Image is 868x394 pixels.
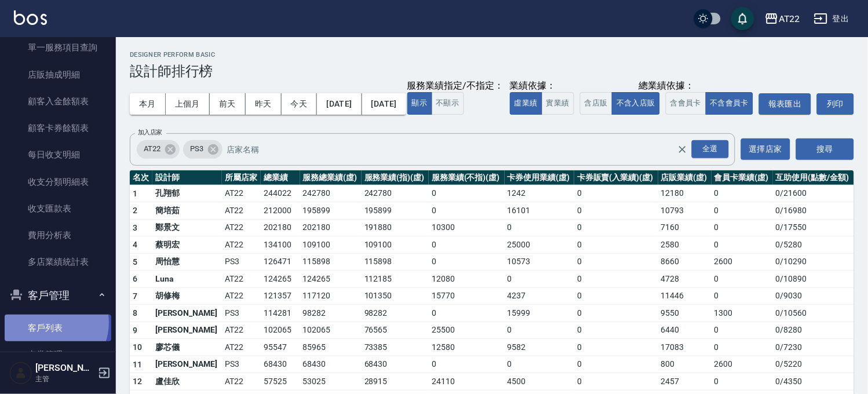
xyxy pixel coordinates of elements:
td: 191880 [362,219,429,236]
td: 8660 [658,253,712,271]
h2: Designer Perform Basic [130,51,854,59]
td: 9582 [505,339,574,356]
td: 124265 [300,271,362,288]
span: 4 [133,240,137,249]
th: 服務業績(不指)(虛) [429,170,505,185]
td: 0 [505,219,574,236]
td: 0 [712,373,773,391]
td: 0 [429,202,505,220]
button: 不含入店販 [612,92,660,115]
td: 0 [574,202,658,220]
td: 蔡明宏 [152,236,222,254]
td: 0 [712,271,773,288]
td: 102065 [300,322,362,339]
button: 上個月 [166,93,210,115]
td: 800 [658,356,712,373]
td: 10573 [505,253,574,271]
td: 0 / 5280 [773,236,854,254]
button: 列印 [817,93,854,115]
td: 0 [574,322,658,339]
td: AT22 [222,236,261,254]
td: 102065 [261,322,300,339]
th: 總業績 [261,170,300,185]
td: 4728 [658,271,712,288]
a: 收支分類明細表 [5,169,111,195]
th: 服務總業績(虛) [300,170,362,185]
td: 鄭景文 [152,219,222,236]
td: AT22 [222,219,261,236]
td: 0 [429,236,505,254]
td: 0 [574,271,658,288]
td: 10300 [429,219,505,236]
th: 名次 [130,170,152,185]
td: AT22 [222,271,261,288]
td: AT22 [222,322,261,339]
td: 0 [712,219,773,236]
td: 117120 [300,287,362,305]
span: 10 [133,342,143,352]
td: 0 [574,339,658,356]
td: 25000 [505,236,574,254]
span: 8 [133,308,137,318]
td: 28915 [362,373,429,391]
button: 本月 [130,93,166,115]
th: 設計師 [152,170,222,185]
td: 7160 [658,219,712,236]
td: 0 [712,339,773,356]
a: 店販抽成明細 [5,61,111,88]
td: AT22 [222,339,261,356]
a: 卡券管理 [5,341,111,368]
td: 12580 [429,339,505,356]
button: 選擇店家 [741,138,790,160]
td: 4500 [505,373,574,391]
td: 73385 [362,339,429,356]
td: 0 [574,236,658,254]
td: 0 [712,322,773,339]
td: 202180 [261,219,300,236]
button: AT22 [760,7,805,31]
td: 0 [505,356,574,373]
button: [DATE] [317,93,362,115]
td: 126471 [261,253,300,271]
button: 不顯示 [432,92,464,115]
div: 總業績依據： [580,80,753,92]
button: save [731,7,754,30]
th: 卡券使用業績(虛) [505,170,574,185]
td: 68430 [300,356,362,373]
td: 115898 [362,253,429,271]
a: 費用分析表 [5,222,111,249]
td: 0 [712,236,773,254]
td: 0 [574,373,658,391]
button: 含會員卡 [666,92,706,115]
td: 15770 [429,287,505,305]
button: 客戶管理 [5,280,111,311]
td: 0 [574,253,658,271]
a: 多店業績統計表 [5,249,111,275]
span: 11 [133,360,143,369]
td: 98282 [300,305,362,322]
label: 加入店家 [138,128,162,137]
button: 實業績 [542,92,574,115]
td: 24110 [429,373,505,391]
td: 101350 [362,287,429,305]
td: 胡修梅 [152,287,222,305]
button: 報表匯出 [759,93,811,115]
td: Luna [152,271,222,288]
td: 2580 [658,236,712,254]
td: 242780 [362,185,429,202]
a: 客戶列表 [5,315,111,341]
td: AT22 [222,202,261,220]
div: 服務業績指定/不指定： [407,80,504,92]
button: 不含會員卡 [706,92,754,115]
td: 0 / 10890 [773,271,854,288]
td: 15999 [505,305,574,322]
span: 2 [133,206,137,215]
td: 0 [712,287,773,305]
button: 今天 [282,93,318,115]
td: 53025 [300,373,362,391]
a: 單一服務項目查詢 [5,34,111,61]
td: PS3 [222,253,261,271]
td: 6440 [658,322,712,339]
h3: 設計師排行榜 [130,63,854,79]
td: 12080 [429,271,505,288]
